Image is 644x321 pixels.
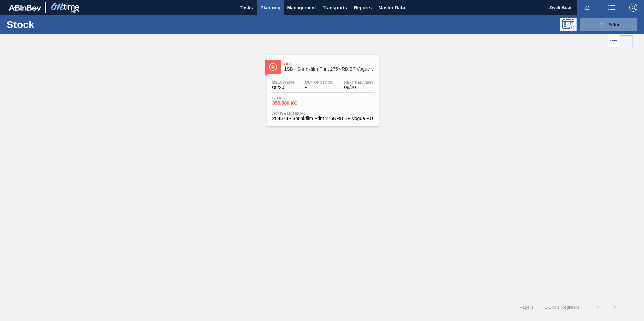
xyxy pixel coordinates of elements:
span: Out Of Stock [305,80,333,84]
button: > [606,298,623,315]
span: 355.500 KG [272,101,320,106]
h1: Stock [7,21,107,28]
span: - [305,85,333,90]
img: Logout [629,4,637,12]
span: Page : 1 [519,305,533,310]
button: Filter [580,18,637,31]
span: Management [287,4,316,12]
span: Filter [608,22,620,27]
span: Planning [260,4,280,12]
button: < [589,298,606,315]
button: Notifications [577,3,598,12]
img: userActions [608,4,616,12]
span: 08/20 [272,85,294,90]
span: 1SB - Shrinkfilm Print 275NRB BF Vogue PU [284,67,375,72]
div: Programming: no user selected [560,18,577,31]
img: TNhmsLtSVTkK8tSr43FrP2fwEKptu5GPRR3wAAAABJRU5ErkJggg== [9,5,41,11]
span: Out [284,62,375,66]
span: Next Delivery [344,80,374,84]
span: Below Min [272,80,294,84]
span: 284573 - Shrinkfilm Print 275NRB BF Vogue PU [272,116,374,121]
span: Master Data [378,4,405,12]
span: Transports [323,4,347,12]
a: ÍconeOut1SB - Shrinkfilm Print 275NRB BF Vogue PUBelow Min08/20Out Of Stock-Next Delivery08/20Sto... [262,50,382,126]
span: Stock [272,96,320,100]
span: Tasks [239,4,254,12]
span: Active Material [272,111,374,115]
span: 08/20 [344,85,374,90]
span: 1 - 1 of 1 Registers [544,305,579,310]
div: List Vision [608,35,620,48]
span: Reports [354,4,372,12]
div: Card Vision [620,35,633,48]
img: Ícone [269,63,277,71]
